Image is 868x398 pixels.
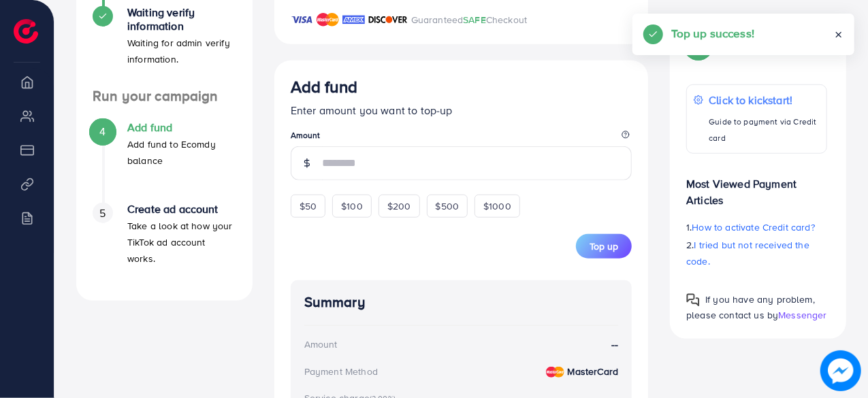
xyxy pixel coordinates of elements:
[778,308,826,322] span: Messenger
[304,337,338,351] div: Amount
[821,351,861,391] img: image
[692,220,815,234] span: How to activate Credit card?
[611,337,618,352] strong: --
[291,77,357,97] h3: Add fund
[709,114,820,146] p: Guide to payment via Credit card
[686,293,700,307] img: Popup guide
[76,88,253,105] h4: Run your campaign
[127,136,236,169] p: Add fund to Ecomdy balance
[568,365,619,378] strong: MasterCard
[576,234,632,259] button: Top up
[686,219,827,235] p: 1.
[483,199,511,213] span: $1000
[671,24,754,42] h5: Top up success!
[686,237,827,269] p: 2.
[76,203,253,284] li: Create ad account
[590,239,618,253] span: Top up
[76,6,253,88] li: Waiting verify information
[387,199,411,213] span: $200
[342,12,365,28] img: brand
[76,121,253,203] li: Add fund
[291,102,632,118] p: Enter amount you want to top-up
[291,12,313,28] img: brand
[411,12,528,28] p: Guaranteed Checkout
[99,205,106,221] span: 5
[317,12,339,28] img: brand
[341,199,363,213] span: $100
[436,199,460,213] span: $500
[709,92,820,108] p: Click to kickstart!
[127,121,236,134] h4: Add fund
[127,35,236,67] p: Waiting for admin verify information.
[368,12,408,28] img: brand
[127,218,236,267] p: Take a look at how your TikTok ad account works.
[14,19,38,44] img: logo
[546,367,564,378] img: credit
[304,365,378,378] div: Payment Method
[686,165,827,208] p: Most Viewed Payment Articles
[300,199,317,213] span: $50
[127,203,236,216] h4: Create ad account
[291,129,632,146] legend: Amount
[127,6,236,32] h4: Waiting verify information
[463,13,486,27] span: SAFE
[686,293,815,322] span: If you have any problem, please contact us by
[99,124,106,139] span: 4
[304,294,619,311] h4: Summary
[686,238,809,268] span: I tried but not received the code.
